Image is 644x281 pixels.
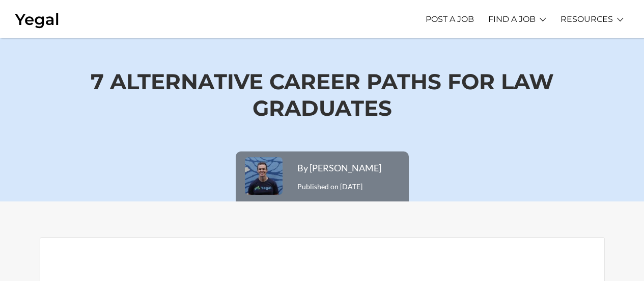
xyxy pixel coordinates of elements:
[561,5,613,33] a: RESOURCES
[243,156,284,196] img: Photo
[426,5,474,33] a: POST A JOB
[297,162,381,173] a: By [PERSON_NAME]
[488,5,536,33] a: FIND A JOB
[65,38,580,151] h1: 7 Alternative Career Paths for Law Graduates
[297,162,381,191] span: Published on [DATE]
